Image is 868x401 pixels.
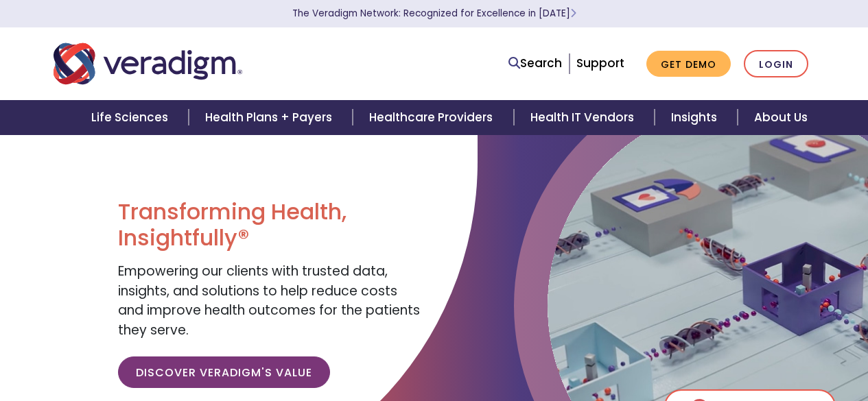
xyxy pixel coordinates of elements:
[508,54,562,73] a: Search
[655,100,738,135] a: Insights
[570,7,576,20] span: Learn More
[189,100,353,135] a: Health Plans + Payers
[514,100,655,135] a: Health IT Vendors
[54,41,242,86] img: Veradigm logo
[353,100,513,135] a: Healthcare Providers
[738,100,824,135] a: About Us
[118,262,420,339] span: Empowering our clients with trusted data, insights, and solutions to help reduce costs and improv...
[576,55,624,71] a: Support
[744,50,808,78] a: Login
[118,356,330,388] a: Discover Veradigm's Value
[292,7,576,20] a: The Veradigm Network: Recognized for Excellence in [DATE]Learn More
[75,100,189,135] a: Life Sciences
[118,199,423,252] h1: Transforming Health, Insightfully®
[646,51,731,77] a: Get Demo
